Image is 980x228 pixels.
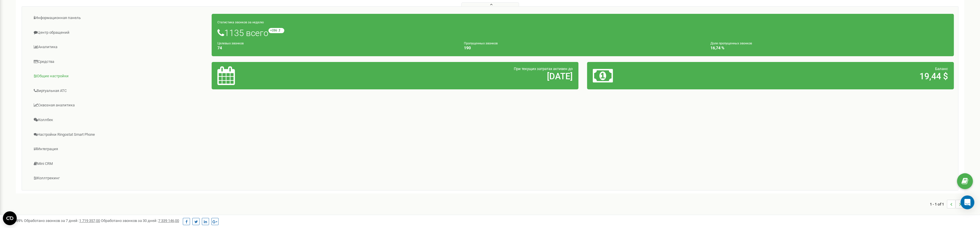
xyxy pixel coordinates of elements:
[26,26,212,40] a: Центр обращений
[26,171,212,185] a: Коллтрекинг
[464,46,702,50] h4: 190
[217,28,948,38] h1: 1135 всего
[79,218,100,223] u: 1 719 357,00
[26,157,212,171] a: Mini CRM
[714,71,948,81] h2: 19,44 $
[217,20,264,24] small: Статистика звонков за неделю
[960,195,974,209] div: Open Intercom Messenger
[26,128,212,142] a: Настройки Ringostat Smart Phone
[339,71,573,81] h2: [DATE]
[26,98,212,112] a: Сквозная аналитика
[26,40,212,54] a: Аналитика
[268,28,284,33] small: +286
[710,42,752,45] small: Доля пропущенных звонков
[26,11,212,25] a: Информационная панель
[217,46,455,50] h4: 74
[217,42,244,45] small: Целевых звонков
[930,194,964,214] nav: ...
[710,46,948,50] h4: 16,74 %
[26,113,212,127] a: Коллбек
[930,200,947,208] span: 1 - 1 of 1
[3,211,17,225] button: Open CMP widget
[26,142,212,156] a: Интеграция
[514,67,573,71] span: При текущих затратах активен до
[26,69,212,83] a: Общие настройки
[935,67,948,71] span: Баланс
[158,218,179,223] u: 7 339 146,00
[24,218,100,223] span: Обработано звонков за 7 дней :
[26,55,212,69] a: Средства
[26,84,212,98] a: Виртуальная АТС
[101,218,179,223] span: Обработано звонков за 30 дней :
[464,42,498,45] small: Пропущенных звонков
